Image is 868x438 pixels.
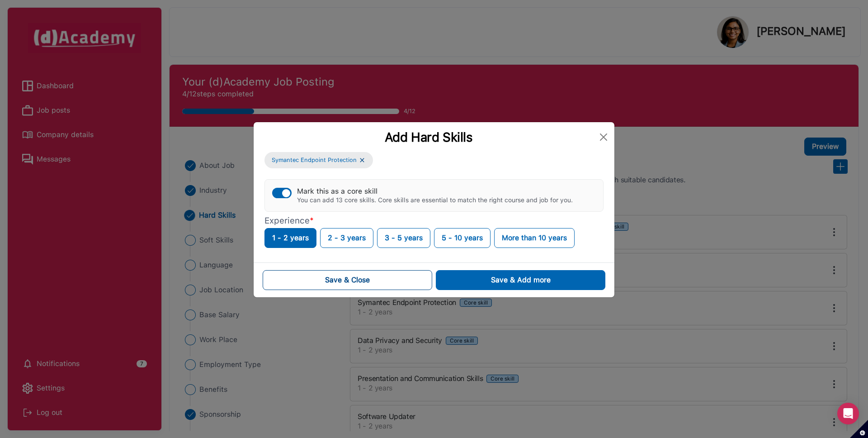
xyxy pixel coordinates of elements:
div: Save & Close [325,275,370,286]
button: 2 - 3 years [320,228,373,248]
div: Mark this as a core skill [297,187,573,195]
p: Experience [264,215,604,226]
button: 3 - 5 years [377,228,430,248]
button: Close [596,130,611,144]
button: Symantec Endpoint Protection [264,152,373,168]
div: You can add 13 core skills. Core skills are essential to match the right course and job for you. [297,196,573,204]
div: Open Intercom Messenger [837,403,859,424]
button: More than 10 years [494,228,575,248]
img: ... [359,156,366,164]
button: 1 - 2 years [264,228,316,248]
div: Add Hard Skills [261,129,596,145]
div: Save & Add more [491,275,551,286]
button: Save & Add more [436,270,605,290]
button: Set cookie preferences [850,420,868,438]
button: Mark this as a core skillYou can add 13 core skills. Core skills are essential to match the right... [272,188,292,198]
button: Save & Close [263,270,432,290]
span: Symantec Endpoint Protection [272,156,357,165]
button: 5 - 10 years [434,228,491,248]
